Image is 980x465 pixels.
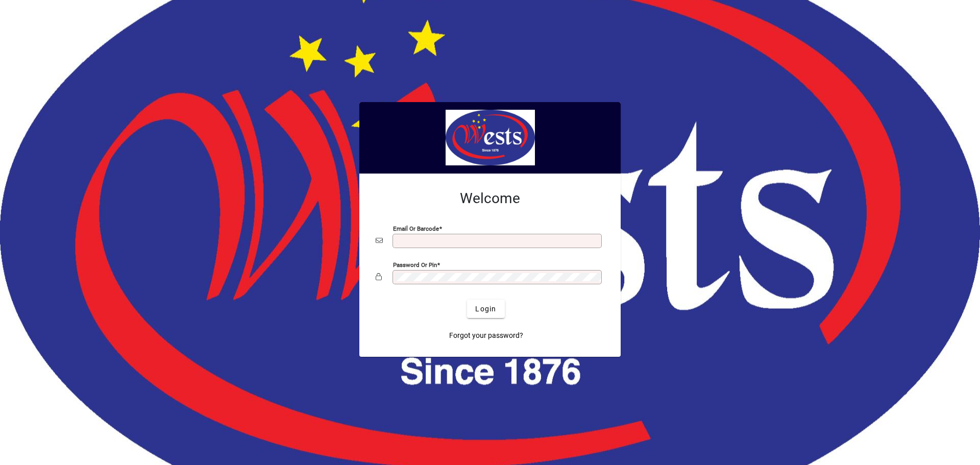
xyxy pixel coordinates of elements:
span: Login [475,304,496,314]
span: Forgot your password? [449,330,523,341]
mat-label: Password or Pin [393,261,437,268]
a: Forgot your password? [445,326,527,345]
mat-label: Email or Barcode [393,225,439,232]
h2: Welcome [376,190,604,207]
button: Login [467,300,504,318]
